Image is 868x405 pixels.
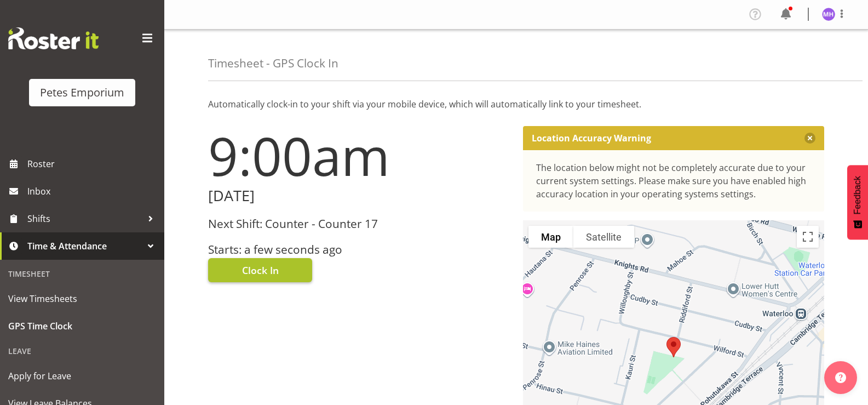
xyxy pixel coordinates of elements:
[208,243,510,256] h3: Starts: a few seconds ago
[853,176,863,214] span: Feedback
[573,226,634,248] button: Show satellite imagery
[8,368,156,384] span: Apply for Leave
[3,362,162,390] a: Apply for Leave
[3,285,162,312] a: View Timesheets
[27,183,159,199] span: Inbox
[797,226,819,248] button: Toggle fullscreen view
[532,133,651,144] p: Location Accuracy Warning
[208,98,824,111] p: Automatically clock-in to your shift via your mobile device, which will automatically link to you...
[536,161,812,201] div: The location below might not be completely accurate due to your current system settings. Please m...
[208,126,510,185] h1: 9:00am
[8,318,156,334] span: GPS Time Clock
[822,8,835,21] img: mackenzie-halford4471.jpg
[208,258,312,282] button: Clock In
[835,372,846,383] img: help-xxl-2.png
[8,290,156,307] span: View Timesheets
[242,263,279,277] span: Clock In
[847,165,868,239] button: Feedback - Show survey
[208,187,510,204] h2: [DATE]
[3,263,162,285] div: Timesheet
[208,218,510,230] h3: Next Shift: Counter - Counter 17
[8,27,99,49] img: Rosterit website logo
[27,156,159,172] span: Roster
[208,57,338,70] h4: Timesheet - GPS Clock In
[528,226,573,248] button: Show street map
[27,238,142,254] span: Time & Attendance
[3,340,162,362] div: Leave
[40,84,124,101] div: Petes Emporium
[804,133,815,144] button: Close message
[27,210,142,227] span: Shifts
[3,312,162,340] a: GPS Time Clock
